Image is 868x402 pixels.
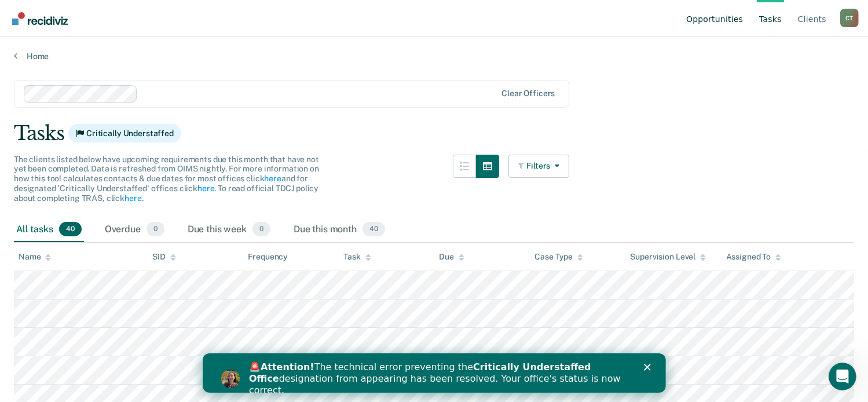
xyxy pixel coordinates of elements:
iframe: Intercom live chat [829,363,856,390]
button: Filters [508,155,570,178]
button: Profile dropdown button [840,9,859,27]
div: Task [343,252,371,262]
div: Assigned To [726,252,781,262]
a: here [197,184,214,193]
div: Due this week0 [185,217,273,243]
a: Home [14,51,854,61]
span: The clients listed below have upcoming requirements due this month that have not yet been complet... [14,155,319,203]
b: Attention! [58,8,112,19]
span: Critically Understaffed [68,124,181,142]
div: Name [19,252,51,262]
div: Due [440,252,465,262]
img: Recidiviz [12,12,68,25]
div: C T [840,9,859,27]
div: Overdue0 [102,217,167,243]
a: here [264,174,281,183]
div: Tasks [14,122,854,145]
span: 0 [147,222,164,237]
iframe: Intercom live chat banner [203,353,666,393]
div: Due this month40 [291,217,387,243]
div: Supervision Level [631,252,706,262]
div: Case Type [535,252,584,262]
span: 0 [252,222,270,237]
div: Frequency [248,252,288,262]
div: Close [441,10,453,17]
div: SID [152,252,176,262]
a: here [124,193,141,203]
div: All tasks40 [14,217,84,243]
div: 🚨 The technical error preventing the designation from appearing has been resolved. Your office's ... [46,8,426,43]
span: 40 [362,222,385,237]
div: Clear officers [501,89,555,98]
b: Critically Understaffed Office [46,8,389,31]
span: 40 [59,222,82,237]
